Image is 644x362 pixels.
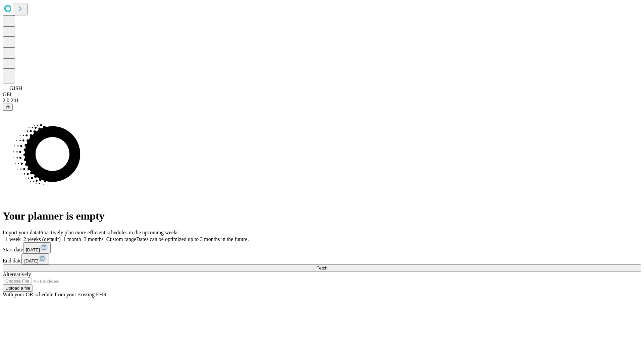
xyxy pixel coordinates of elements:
span: With your OR schedule from your existing EHR [3,292,107,297]
div: End date [3,253,641,264]
span: Alternatively [3,271,31,277]
span: Proactively plan more efficient schedules in the upcoming weeks. [39,230,180,235]
span: [DATE] [24,258,38,263]
span: 1 month [63,236,81,242]
span: 3 months [84,236,104,242]
div: GEI [3,92,641,98]
button: Upload a file [3,285,33,292]
span: @ [5,105,10,110]
div: Start date [3,242,641,253]
button: @ [3,104,13,111]
span: 2 weeks (default) [23,236,61,242]
span: 1 week [5,236,21,242]
span: GJSH [9,85,22,91]
span: Import your data [3,230,39,235]
button: [DATE] [21,253,49,264]
span: Dates can be optimized up to 3 months in the future. [136,236,249,242]
span: [DATE] [26,247,40,252]
h1: Your planner is empty [3,210,641,222]
span: Custom range [106,236,136,242]
button: [DATE] [23,242,51,253]
div: 2.0.241 [3,98,641,104]
button: Fetch [3,264,641,271]
span: Fetch [316,265,327,270]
